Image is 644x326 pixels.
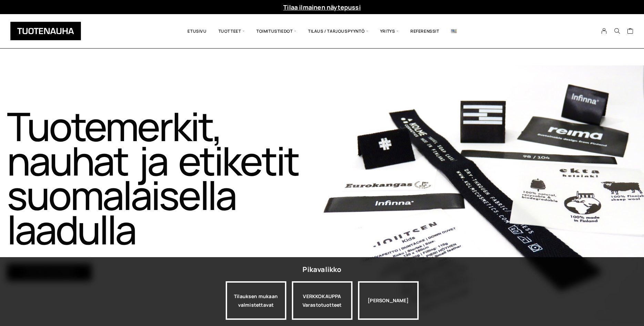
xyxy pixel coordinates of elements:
[302,19,374,43] span: Tilaus / Tarjouspyyntö
[358,281,419,320] div: [PERSON_NAME]
[251,19,302,43] span: Toimitustiedot
[611,28,624,34] button: Search
[374,19,405,43] span: Yritys
[7,109,322,246] h1: Tuotemerkit, nauhat ja etiketit suomalaisella laadulla​
[627,28,634,36] a: Cart
[451,29,457,33] img: English
[283,3,361,11] a: Tilaa ilmainen näytepussi
[226,281,286,320] a: Tilauksen mukaan valmistettavat
[10,22,81,40] img: Tuotenauha Oy
[597,28,611,34] a: My Account
[182,19,212,43] a: Etusivu
[292,281,352,320] a: VERKKOKAUPPAVarastotuotteet
[213,19,251,43] span: Tuotteet
[292,281,352,320] div: VERKKOKAUPPA Varastotuotteet
[303,263,341,276] div: Pikavalikko
[405,19,445,43] a: Referenssit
